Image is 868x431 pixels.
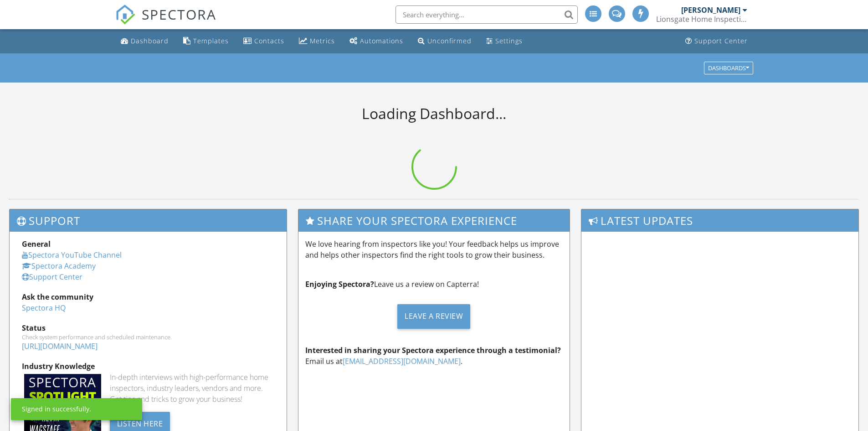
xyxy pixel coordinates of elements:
a: Unconfirmed [414,33,475,50]
h3: Share Your Spectora Experience [298,209,570,232]
a: SPECTORA [115,12,216,31]
a: Templates [180,33,232,50]
a: [URL][DOMAIN_NAME] [22,341,98,351]
strong: Interested in sharing your Spectora experience through a testimonial? [305,345,561,355]
a: Settings [483,33,526,50]
a: Contacts [240,33,288,50]
a: Leave a Review [305,297,563,336]
span: SPECTORA [142,5,216,24]
div: Industry Knowledge [22,361,274,372]
button: Dashboards [704,62,753,74]
div: Lionsgate Home Inspections LLC [656,15,747,24]
div: Settings [495,36,523,45]
div: Support Center [694,36,748,45]
div: Dashboards [708,65,749,71]
div: Signed in successfully. [22,405,91,414]
div: [PERSON_NAME] [681,5,740,15]
input: Search everything... [395,5,578,24]
p: Leave us a review on Capterra! [305,279,563,290]
h3: Latest Updates [581,209,858,232]
div: Automations [360,36,403,45]
a: Listen Here [110,418,170,428]
div: Leave a Review [397,304,470,329]
div: Contacts [254,36,284,45]
div: Dashboard [131,36,169,45]
a: Spectora HQ [22,303,66,313]
strong: Enjoying Spectora? [305,279,374,289]
div: Metrics [310,36,335,45]
strong: General [22,239,51,249]
div: In-depth interviews with high-performance home inspectors, industry leaders, vendors and more. Ge... [110,372,274,405]
a: Support Center [22,272,82,282]
h3: Support [10,209,287,232]
img: The Best Home Inspection Software - Spectora [115,5,135,25]
div: Unconfirmed [427,36,472,45]
a: Support Center [682,33,751,50]
div: Status [22,322,274,333]
a: [EMAIL_ADDRESS][DOMAIN_NAME] [343,356,461,366]
a: Metrics [295,33,339,50]
a: Spectora Academy [22,261,96,271]
a: Spectora YouTube Channel [22,250,122,260]
p: Email us at . [305,345,563,367]
a: Dashboard [117,33,172,50]
a: Automations (Basic) [346,33,407,50]
div: Check system performance and scheduled maintenance. [22,333,274,341]
p: We love hearing from inspectors like you! Your feedback helps us improve and helps other inspecto... [305,239,563,260]
div: Ask the community [22,291,274,302]
div: Templates [193,36,229,45]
